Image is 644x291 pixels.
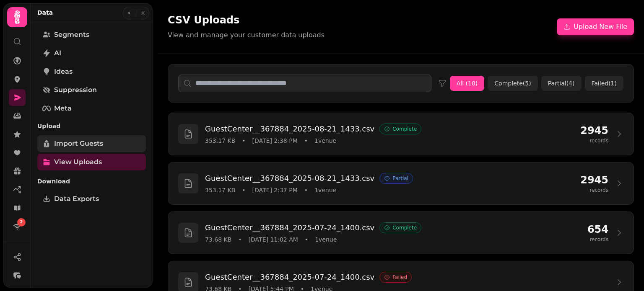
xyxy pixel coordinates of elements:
span: Data Exports [54,194,99,204]
span: Ideas [54,67,73,77]
h3: GuestCenter__367884_2025-08-21_1433.csv [205,123,374,135]
span: Import Guests [54,139,103,149]
button: All (10) [450,76,485,91]
span: [DATE] 11:02 AM [249,235,298,244]
a: Suppression [37,82,146,98]
span: • [242,136,245,145]
a: Ideas [37,63,146,80]
span: 73.68 [205,235,231,244]
span: KB [226,187,235,193]
span: View Uploads [54,157,102,167]
nav: Tabs [31,23,153,288]
button: Upload New File [557,18,634,35]
a: Meta [37,100,146,117]
span: Segments [54,30,89,40]
p: records [580,187,608,193]
a: Import Guests [37,135,146,152]
span: 1 venue [314,186,336,194]
p: Upload [37,118,146,134]
div: Complete [379,124,421,134]
span: Suppression [54,85,97,95]
p: 654 [587,223,608,236]
button: Complete(5) [488,76,538,91]
p: records [587,236,608,243]
span: 1 venue [315,235,337,244]
span: 353.17 [205,186,235,194]
a: View Uploads [37,154,146,170]
h1: CSV Uploads [168,13,325,27]
span: 2 [20,219,23,225]
span: KB [222,236,231,243]
a: Segments [37,26,146,43]
span: KB [226,137,235,144]
div: Complete [379,222,421,233]
h3: GuestCenter__367884_2025-07-24_1400.csv [205,222,374,234]
p: 2945 [580,173,608,187]
span: • [238,235,241,244]
p: records [580,137,608,144]
span: • [304,186,308,194]
a: 2 [9,218,26,235]
button: Failed(1) [585,76,624,91]
a: AI [37,45,146,62]
div: Partial [379,173,413,184]
div: Failed [379,272,412,283]
span: • [305,235,308,244]
h3: GuestCenter__367884_2025-08-21_1433.csv [205,173,374,184]
span: • [304,136,308,145]
button: Partial(4) [541,76,582,91]
p: 2945 [580,124,608,137]
span: • [242,186,245,194]
span: 353.17 [205,136,235,145]
p: View and manage your customer data uploads [168,30,325,40]
span: [DATE] 2:38 PM [252,136,298,145]
p: Download [37,174,146,189]
h3: GuestCenter__367884_2025-07-24_1400.csv [205,271,374,283]
h2: Data [37,8,53,17]
span: Meta [54,103,72,113]
span: AI [54,48,61,58]
span: [DATE] 2:37 PM [252,186,298,194]
a: Data Exports [37,191,146,207]
span: 1 venue [314,136,336,145]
